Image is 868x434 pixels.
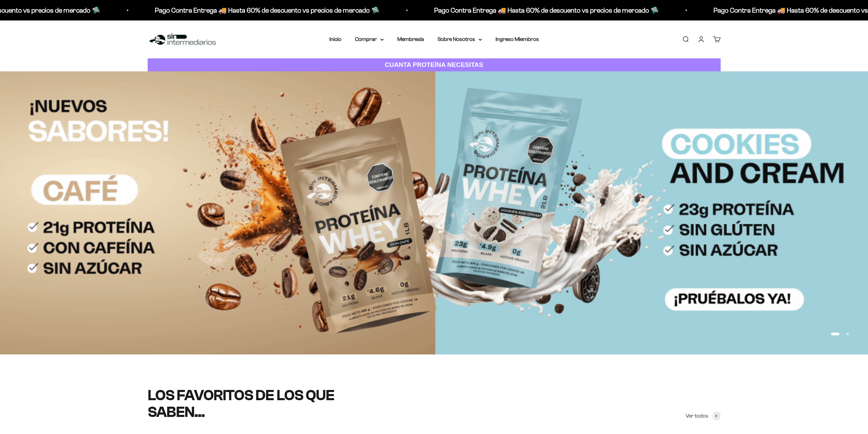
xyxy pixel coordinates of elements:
[329,36,341,42] a: Inicio
[148,58,721,72] a: CUANTA PROTEÍNA NECESITAS
[438,35,482,44] summary: Sobre Nosotros
[686,411,708,420] span: Ver todos
[155,5,380,16] p: Pago Contra Entrega 🚚 Hasta 60% de descuento vs precios de mercado 🛸
[148,387,335,420] split-lines: LOS FAVORITOS DE LOS QUE SABEN...
[434,5,659,16] p: Pago Contra Entrega 🚚 Hasta 60% de descuento vs precios de mercado 🛸
[686,411,721,420] a: Ver todos
[385,61,483,68] strong: CUANTA PROTEÍNA NECESITAS
[496,36,539,42] a: Ingreso Miembros
[355,35,384,44] summary: Comprar
[397,36,424,42] a: Membresía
